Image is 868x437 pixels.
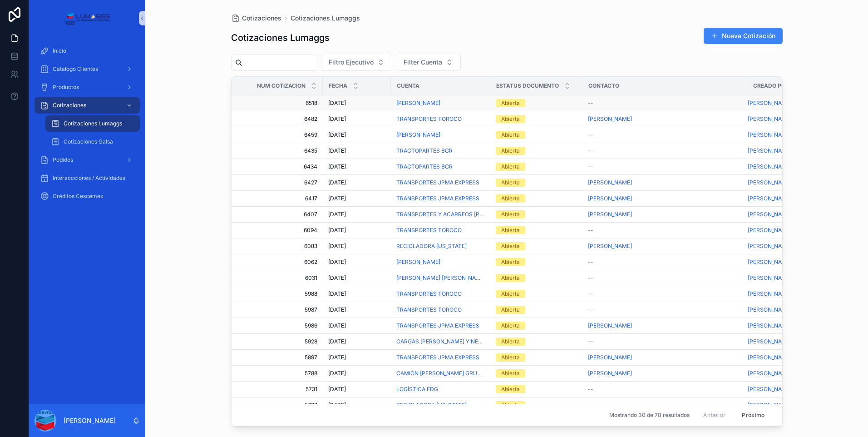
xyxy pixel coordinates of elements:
span: 6407 [242,211,317,218]
a: 6094 [242,227,317,234]
span: Créditos Cescemex [53,193,104,200]
span: [DATE] [328,131,346,139]
a: 5988 [242,290,317,298]
span: [DATE] [328,354,346,361]
span: [DATE] [328,179,346,186]
a: [PERSON_NAME] [748,258,792,266]
div: Abierta [501,115,520,123]
a: Catalogo Clientes [35,61,140,77]
a: CARGAS [PERSON_NAME] Y NEGRO [396,338,485,345]
span: [PERSON_NAME] [748,274,792,282]
a: 6417 [242,195,317,202]
a: TRANSPORTES TOROCO [396,290,462,298]
a: Abierta [496,179,577,187]
span: [PERSON_NAME] [588,211,632,218]
a: TRANSPORTES Y ACARREOS [PERSON_NAME] [396,211,485,218]
a: [DATE] [328,179,385,186]
a: [PERSON_NAME] [396,258,440,266]
a: Nueva Cotización [704,28,783,44]
a: [PERSON_NAME] [748,322,812,329]
span: [PERSON_NAME] [588,354,632,361]
a: 6482 [242,115,317,123]
a: [DATE] [328,370,385,377]
a: 5986 [242,322,317,329]
a: 6031 [242,274,317,282]
a: 5928 [242,338,317,345]
a: LOGÍSTICA FDG [396,386,438,393]
a: [DATE] [328,163,385,170]
a: Abierta [496,353,577,362]
a: Abierta [496,131,577,139]
span: [DATE] [328,306,346,313]
a: 6427 [242,179,317,186]
span: -- [588,131,593,139]
button: Seleccionar botón [396,54,461,71]
a: Créditos Cescemex [35,188,140,204]
a: TRACTOPARTES BCR [396,147,485,154]
a: 5788 [242,370,317,377]
a: 6083 [242,243,317,250]
span: -- [588,147,593,154]
a: [PERSON_NAME] [748,179,812,186]
div: Abierta [501,179,520,187]
a: TRANSPORTES TOROCO [396,227,462,234]
a: -- [588,99,742,107]
span: [DATE] [328,274,346,282]
a: [DATE] [328,258,385,266]
a: [PERSON_NAME] [748,211,792,218]
a: 6518 [242,99,317,107]
a: [PERSON_NAME] [748,131,792,139]
a: [PERSON_NAME] [748,338,792,345]
a: -- [588,258,742,266]
a: TRACTOPARTES BCR [396,163,453,170]
a: TRACTOPARTES BCR [396,147,453,154]
a: [PERSON_NAME] [748,338,812,345]
a: Productos [35,79,140,95]
a: [DATE] [328,322,385,329]
span: TRANSPORTES JPMA EXPRESS [396,179,479,186]
a: [PERSON_NAME] [748,163,792,170]
a: Abierta [496,210,577,218]
a: -- [588,147,742,154]
a: [PERSON_NAME] [588,354,742,361]
a: [DATE] [328,243,385,250]
a: [PERSON_NAME] [748,115,792,123]
span: [PERSON_NAME] [748,370,792,377]
span: [PERSON_NAME] [748,147,792,154]
a: [PERSON_NAME] [748,274,812,282]
a: [PERSON_NAME] [748,290,812,298]
a: [PERSON_NAME] [PERSON_NAME] [396,274,485,282]
a: [PERSON_NAME] [748,322,792,329]
span: [PERSON_NAME] [396,99,440,107]
span: [PERSON_NAME] [748,179,792,186]
a: Abierta [496,99,577,107]
a: [DATE] [328,147,385,154]
span: [PERSON_NAME] [748,354,792,361]
a: [PERSON_NAME] [396,258,485,266]
a: TRANSPORTES JPMA EXPRESS [396,195,479,202]
a: -- [588,163,742,170]
span: -- [588,274,593,282]
span: [DATE] [328,386,346,393]
span: [DATE] [328,370,346,377]
div: Abierta [501,147,520,155]
a: Abierta [496,258,577,266]
div: Abierta [501,353,520,362]
span: Inicio [53,47,66,55]
a: [PERSON_NAME] [748,306,812,313]
div: Abierta [501,290,520,298]
a: [DATE] [328,131,385,139]
a: [PERSON_NAME] [396,131,440,139]
a: [DATE] [328,115,385,123]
